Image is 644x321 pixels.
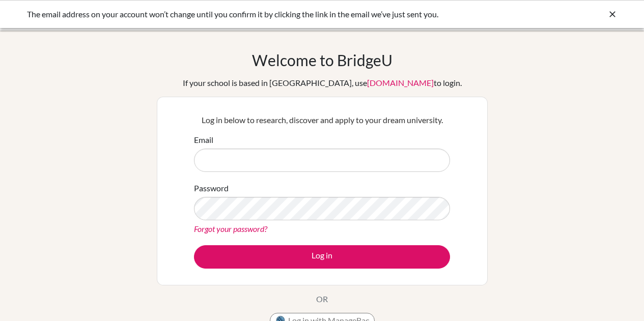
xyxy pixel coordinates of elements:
[194,114,450,126] p: Log in below to research, discover and apply to your dream university.
[194,182,229,194] label: Password
[316,293,328,305] p: OR
[194,134,213,146] label: Email
[27,8,465,20] div: The email address on your account won’t change until you confirm it by clicking the link in the e...
[194,245,450,269] button: Log in
[194,224,267,234] a: Forgot your password?
[252,51,393,69] h1: Welcome to BridgeU
[183,77,462,89] div: If your school is based in [GEOGRAPHIC_DATA], use to login.
[367,78,434,87] a: [DOMAIN_NAME]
